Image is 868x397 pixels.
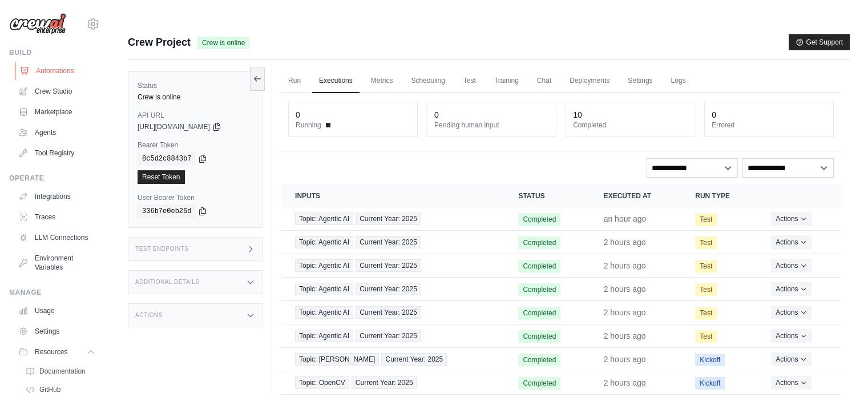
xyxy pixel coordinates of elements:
button: Actions for execution [771,259,812,272]
a: View execution details for Topic [295,283,491,295]
time: August 25, 2025 at 13:35 IST [604,355,646,364]
button: Actions for execution [771,306,812,319]
button: Actions for execution [771,235,812,249]
span: Current Year: 2025 [356,212,421,225]
span: Topic: Agentic AI [295,212,353,225]
a: Environment Variables [14,249,100,276]
span: Completed [518,377,560,390]
a: Tool Registry [14,144,100,162]
div: Crew is online [138,93,253,102]
span: Test [695,260,717,272]
a: Deployments [563,69,616,93]
span: Current Year: 2025 [356,236,421,248]
span: Topic: Agentic AI [295,330,353,342]
div: Manage [9,288,100,297]
button: Actions for execution [771,329,812,343]
h3: Additional Details [135,279,199,286]
span: Current Year: 2025 [381,353,447,366]
th: Status [504,185,590,207]
a: Settings [14,322,100,340]
button: Actions for execution [771,282,812,296]
button: Actions for execution [771,352,812,366]
a: View execution details for Topic [295,353,491,366]
time: August 25, 2025 at 13:50 IST [604,308,646,317]
button: Get Support [789,34,850,50]
a: Scheduling [404,69,451,93]
span: GitHub [39,385,60,394]
span: Test [695,213,717,226]
h3: Actions [135,312,163,319]
span: Completed [518,236,560,249]
label: User Bearer Token [138,193,253,202]
a: Logs [664,69,692,93]
span: Resources [35,347,67,356]
a: Crew Studio [14,82,100,101]
dt: Errored [712,121,826,130]
span: Topic: OpenCV [295,376,349,389]
a: Automations [15,62,101,80]
span: Test [695,283,717,296]
a: Chat [530,69,558,93]
span: Current Year: 2025 [352,376,417,389]
a: View execution details for Topic [295,306,491,319]
div: 0 [712,109,716,121]
div: Operate [9,174,100,183]
time: August 25, 2025 at 13:28 IST [604,378,646,387]
a: View execution details for Topic [295,259,491,272]
span: Topic: Agentic AI [295,283,353,295]
iframe: Chat Widget [811,342,868,397]
dt: Pending human input [434,121,549,130]
img: Logo [9,13,66,35]
span: Current Year: 2025 [356,283,421,295]
time: August 25, 2025 at 13:50 IST [604,331,646,340]
span: [URL][DOMAIN_NAME] [138,122,210,131]
span: Current Year: 2025 [356,330,421,342]
time: August 25, 2025 at 13:52 IST [604,238,646,247]
code: 8c5d2c8843b7 [138,152,196,166]
span: Test [695,330,717,343]
span: Topic: Agentic AI [295,259,353,272]
span: Topic: Agentic AI [295,236,353,248]
label: Bearer Token [138,141,253,150]
a: Training [487,69,526,93]
span: Test [695,307,717,319]
a: Run [281,69,308,93]
a: Test [457,69,483,93]
a: Integrations [14,187,100,206]
span: Completed [518,213,560,226]
span: Test [695,236,717,249]
span: Topic: [PERSON_NAME] [295,353,379,366]
span: Completed [518,307,560,319]
div: 0 [434,109,439,121]
span: Running [296,121,321,130]
button: Actions for execution [771,376,812,390]
label: Status [138,81,253,90]
label: API URL [138,111,253,120]
span: Documentation [39,367,86,376]
time: August 25, 2025 at 13:52 IST [604,261,646,270]
time: August 25, 2025 at 14:02 IST [604,214,647,223]
h3: Test Endpoints [135,246,189,252]
a: View execution details for Topic [295,212,491,225]
a: Usage [14,302,100,320]
span: Current Year: 2025 [356,306,421,319]
a: View execution details for Topic [295,236,491,248]
span: Current Year: 2025 [356,259,421,272]
button: Resources [14,343,100,361]
time: August 25, 2025 at 13:51 IST [604,284,646,294]
th: Inputs [281,185,504,207]
div: Build [9,48,100,57]
a: View execution details for Topic [295,376,491,389]
a: LLM Connections [14,228,100,247]
span: Topic: Agentic AI [295,306,353,319]
span: Crew Project [128,34,191,50]
a: Traces [14,208,100,226]
a: Documentation [21,363,100,379]
a: View execution details for Topic [295,330,491,342]
a: Executions [312,69,360,93]
a: Agents [14,123,100,142]
a: Reset Token [138,170,185,184]
span: Kickoff [695,377,725,390]
a: Marketplace [14,103,100,121]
